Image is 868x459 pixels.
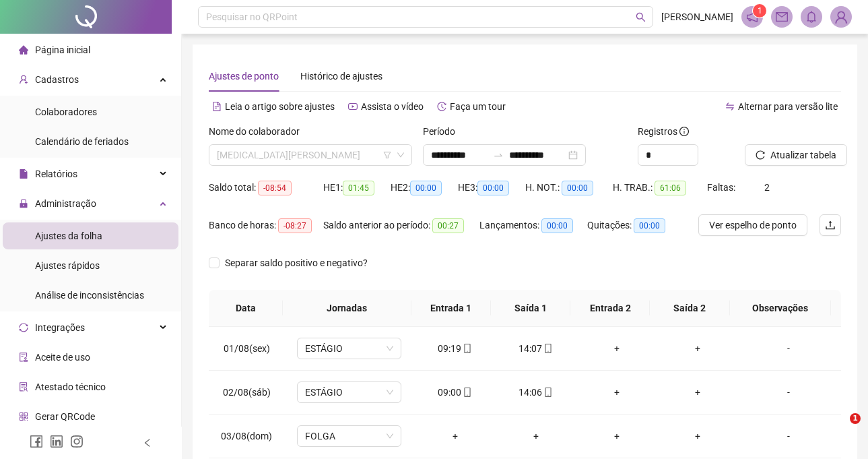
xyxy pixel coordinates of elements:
span: Faltas: [707,182,737,193]
span: to [493,150,504,160]
button: Atualizar tabela [745,144,847,166]
span: Atestado técnico [35,381,106,392]
div: 09:00 [426,385,485,400]
span: Gerar QRCode [35,411,95,422]
span: Observações [741,301,820,315]
span: 00:00 [562,181,593,195]
span: bell [805,11,817,23]
span: audit [19,353,28,362]
span: notification [746,11,758,23]
span: Aceite de uso [35,352,90,363]
div: - [749,429,828,443]
span: reload [756,150,765,160]
div: - [749,385,828,400]
span: Calendário de feriados [35,136,129,147]
button: Ver espelho de ponto [698,214,807,236]
span: Colaboradores [35,106,97,117]
span: mobile [461,344,472,353]
span: solution [19,382,28,392]
span: 1 [758,6,762,16]
span: 01/08(sex) [224,343,270,354]
span: Integrações [35,322,85,333]
span: youtube [348,102,358,111]
div: H. TRAB.: [613,180,707,195]
span: [PERSON_NAME] [661,9,733,24]
div: + [668,385,727,400]
span: user-add [19,75,28,84]
img: 91474 [831,7,851,27]
span: facebook [30,435,43,448]
span: file [19,169,28,179]
span: Separar saldo positivo e negativo? [220,255,373,270]
span: sync [19,323,28,332]
th: Observações [730,290,831,327]
div: Quitações: [587,218,681,233]
th: Saída 1 [491,290,570,327]
span: swap [725,102,735,111]
span: 02/08(sáb) [223,387,271,398]
span: down [397,151,405,159]
span: history [437,102,446,111]
label: Período [423,124,464,139]
span: Ajustes rápidos [35,260,100,271]
span: Página inicial [35,44,90,55]
span: upload [825,220,836,231]
div: + [506,429,566,443]
div: Saldo anterior ao período: [323,218,479,233]
span: Atualizar tabela [770,148,836,162]
div: + [668,341,727,356]
div: + [587,429,646,443]
span: YASMIN BARRETO DOS SANTOS [217,145,404,165]
span: Registros [638,124,689,139]
span: mail [776,11,788,23]
span: mobile [542,388,553,397]
span: Histórico de ajustes [300,71,382,82]
span: 61:06 [655,181,686,195]
span: Faça um tour [450,101,506,112]
span: linkedin [50,435,63,448]
span: FOLGA [305,426,393,446]
span: 03/08(dom) [221,431,272,441]
div: - [749,341,828,356]
th: Saída 2 [650,290,729,327]
div: + [587,385,646,400]
span: -08:27 [278,218,312,233]
span: info-circle [679,127,689,136]
div: H. NOT.: [525,180,613,195]
span: Cadastros [35,74,79,85]
span: 00:27 [432,218,464,233]
th: Entrada 2 [570,290,650,327]
div: Lançamentos: [479,218,587,233]
span: ESTÁGIO [305,338,393,359]
div: + [426,429,485,443]
th: Data [209,290,283,327]
span: Leia o artigo sobre ajustes [225,101,335,112]
div: HE 3: [458,180,525,195]
div: HE 2: [391,180,458,195]
label: Nome do colaborador [209,124,308,139]
span: swap-right [493,150,504,160]
span: Ver espelho de ponto [709,218,797,233]
span: 00:00 [634,218,665,233]
div: HE 1: [323,180,391,195]
span: Administração [35,198,96,209]
span: 00:00 [477,181,509,195]
span: -08:54 [258,181,292,195]
div: Banco de horas: [209,218,323,233]
div: 09:19 [426,341,485,356]
span: Ajustes da folha [35,231,102,241]
th: Entrada 1 [411,290,491,327]
iframe: Intercom live chat [822,413,855,446]
span: ESTÁGIO [305,382,393,402]
span: 00:00 [410,181,442,195]
span: search [636,12,646,22]
span: Alternar para versão lite [738,101,838,112]
span: mobile [542,344,553,353]
span: 00:00 [541,218,573,233]
span: Relatórios [35,169,77,179]
span: 1 [850,413,861,424]
span: 2 [764,182,770,193]
span: 01:45 [343,181,374,195]
span: left [143,438,152,448]
span: Ajustes de ponto [209,71,279,82]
